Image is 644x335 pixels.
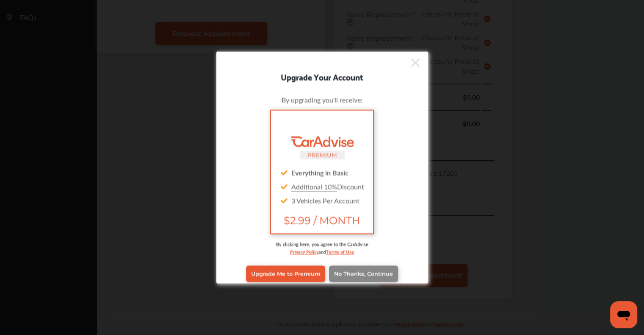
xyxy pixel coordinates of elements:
[329,266,398,282] a: No Thanks, Continue
[291,181,364,191] span: Discount
[291,181,337,191] u: Additional 10%
[246,266,325,282] a: Upgrade Me to Premium
[216,69,428,83] div: Upgrade Your Account
[229,94,415,104] div: By upgrading you'll receive:
[334,271,393,277] span: No Thanks, Continue
[278,214,366,226] span: $2.99 / MONTH
[291,167,348,177] strong: Everything in Basic
[326,247,354,255] a: Terms of Use
[307,151,337,158] small: PREMIUM
[229,240,415,263] div: By clicking here, you agree to the CarAdvise and
[290,247,318,255] a: Privacy Policy
[278,193,366,207] div: 3 Vehicles Per Account
[610,301,637,328] iframe: Button to launch messaging window
[251,271,320,277] span: Upgrade Me to Premium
